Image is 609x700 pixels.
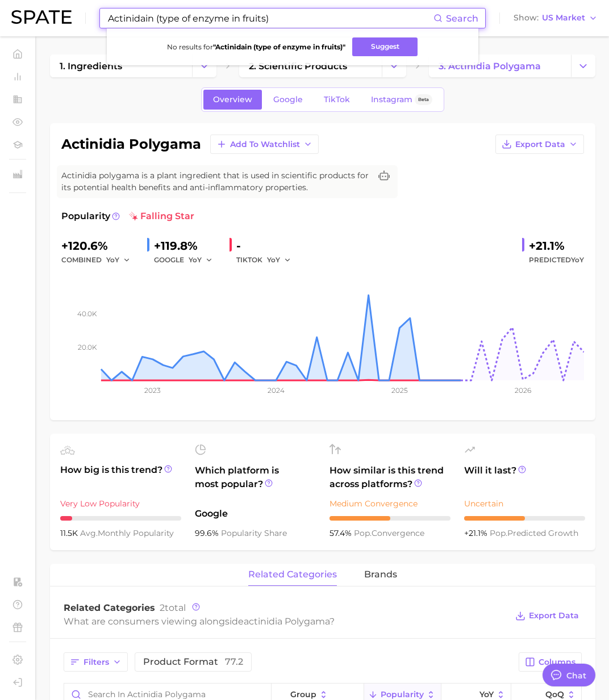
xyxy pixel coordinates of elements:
a: 2. scientific products [239,55,381,77]
div: Uncertain [464,497,585,510]
span: 3. actinidia polygama [439,61,541,72]
button: Export Data [512,608,582,624]
span: product format [143,657,243,667]
span: QoQ [545,690,564,699]
div: +120.6% [61,237,138,255]
input: Search here for a brand, industry, or ingredient [107,9,433,28]
span: Columns [539,657,575,667]
tspan: 2024 [268,386,285,395]
button: Suggest [352,37,418,56]
span: monthly popularity [80,528,174,538]
span: Show [514,15,539,21]
span: YoY [267,255,280,265]
span: TikTok [324,95,350,104]
tspan: 2026 [515,386,531,395]
span: actinidia polygama [244,616,329,627]
span: convergence [354,528,424,538]
div: GOOGLE [154,253,220,267]
div: +21.1% [529,237,584,255]
span: 1. ingredients [60,61,122,72]
a: TikTok [314,90,360,110]
span: +21.1% [464,528,490,538]
span: Export Data [529,611,579,621]
button: Change Category [192,55,216,77]
span: Popularity [61,209,110,223]
span: Filters [84,657,109,667]
abbr: popularity index [354,528,372,538]
span: Instagram [371,95,412,104]
span: Google [273,95,303,104]
span: 77.2 [225,656,243,667]
button: YoY [189,253,213,267]
button: Add to Watchlist [210,135,319,154]
strong: " Actinidain (type of enzyme in fruits) " [213,43,345,51]
button: Change Category [382,55,406,77]
span: No results for [167,43,345,51]
span: YoY [106,255,119,265]
tspan: 2025 [391,386,408,395]
h1: actinidia polygama [61,137,201,151]
span: popularity share [221,528,287,538]
span: Google [195,507,316,521]
span: Popularity [381,690,424,699]
span: YoY [479,690,494,699]
button: ShowUS Market [511,11,600,26]
img: falling star [129,212,138,221]
span: YoY [189,255,202,265]
span: Overview [213,95,252,104]
a: 1. ingredients [50,55,192,77]
div: 1 / 10 [60,516,181,521]
span: predicted growth [490,528,578,538]
tspan: 2023 [144,386,161,395]
span: Related Categories [64,602,155,613]
div: What are consumers viewing alongside ? [64,614,507,629]
button: Export Data [495,135,584,154]
div: Medium Convergence [329,497,451,510]
span: falling star [129,209,194,223]
span: brands [364,569,397,580]
span: 57.4% [329,528,354,538]
span: YoY [571,255,584,264]
a: InstagramBeta [361,90,442,110]
button: Columns [519,652,582,672]
button: YoY [106,253,131,267]
span: Search [446,13,478,24]
span: Which platform is most popular? [195,464,316,501]
span: Beta [418,95,429,104]
img: SPATE [11,10,72,24]
span: 99.6% [195,528,221,538]
span: Predicted [529,253,584,267]
div: +119.8% [154,237,220,255]
div: combined [61,253,138,267]
span: total [160,602,186,613]
span: US Market [542,15,585,21]
span: 2 [160,602,165,613]
div: Very Low Popularity [60,497,181,510]
div: 5 / 10 [464,516,585,521]
a: 3. actinidia polygama [429,55,571,77]
span: Will it last? [464,464,585,491]
span: Actinidia polygama is a plant ingredient that is used in scientific products for its potential he... [61,170,370,194]
span: 2. scientific products [249,61,347,72]
div: TIKTOK [236,253,299,267]
span: How big is this trend? [60,463,181,491]
a: Log out. Currently logged in with e-mail yumi.toki@spate.nyc. [9,674,26,691]
button: Filters [64,652,128,672]
span: How similar is this trend across platforms? [329,464,451,491]
button: Change Category [571,55,595,77]
button: YoY [267,253,291,267]
div: 5 / 10 [329,516,451,521]
span: Export Data [515,140,565,149]
a: Overview [203,90,262,110]
span: group [290,690,316,699]
div: - [236,237,299,255]
a: Google [264,90,312,110]
span: related categories [248,569,337,580]
span: 11.5k [60,528,80,538]
abbr: average [80,528,98,538]
span: Add to Watchlist [230,140,300,149]
abbr: popularity index [490,528,507,538]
